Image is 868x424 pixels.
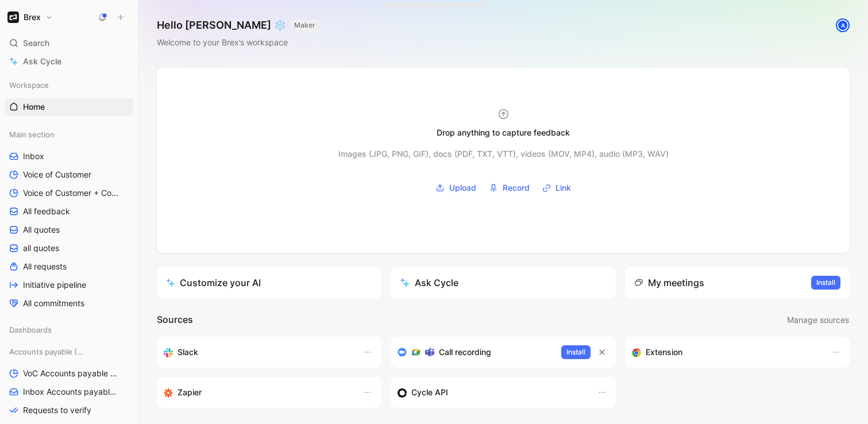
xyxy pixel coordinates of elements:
a: Inbox [5,148,133,165]
button: Install [561,345,591,359]
span: Initiative pipeline [23,279,86,291]
span: Workspace [9,79,49,91]
a: all quotes [5,240,133,257]
span: Ask Cycle [23,55,61,68]
div: Record & transcribe meetings from Zoom, Meet & Teams. [398,345,551,359]
div: My meetings [634,276,704,290]
button: Upload [431,179,480,196]
h3: Extension [646,345,682,359]
span: Requests to verify [23,404,91,416]
div: Main section [5,126,133,143]
span: All quotes [23,224,60,236]
button: Ask Cycle [391,267,615,299]
h1: Hello [PERSON_NAME] ❄️ [157,18,319,32]
a: All quotes [5,221,133,238]
span: Inbox Accounts payable (AP) [23,386,119,398]
span: All requests [23,261,67,272]
a: All commitments [5,295,133,312]
span: VoC Accounts payable (AP) [23,368,118,379]
div: Main sectionInboxVoice of CustomerVoice of Customer + Commercial NRR FeedbackAll feedbackAll quot... [5,126,133,312]
span: Link [555,181,571,195]
div: Dashboards [5,321,133,338]
img: Brex [7,11,19,23]
button: BrexBrex [5,9,56,25]
div: Images (JPG, PNG, GIF), docs (PDF, TXT, VTT), videos (MOV, MP4), audio (MP3, WAV) [338,147,669,161]
span: All feedback [23,206,70,217]
span: Voice of Customer [23,169,91,180]
div: Welcome to your Brex’s workspace [157,36,319,49]
a: Voice of Customer [5,166,133,183]
div: Accounts payable (AP) [5,343,133,360]
button: Record [485,179,534,196]
span: Voice of Customer + Commercial NRR Feedback [23,187,122,199]
button: MAKER [291,20,319,31]
span: Inbox [23,151,44,162]
span: Dashboards [9,324,52,336]
div: Dashboards [5,321,133,342]
button: Link [538,179,575,196]
div: Sync customers & send feedback from custom sources. Get inspired by our favorite use case [398,386,585,399]
a: Home [5,98,133,115]
span: Search [23,36,49,50]
div: Capture feedback from anywhere on the web [632,345,820,359]
h3: Call recording [439,345,491,359]
h3: Zapier [178,386,202,399]
h2: Sources [157,313,193,327]
a: Inbox Accounts payable (AP) [5,383,133,400]
span: Upload [449,181,476,195]
span: All commitments [23,298,84,309]
a: Initiative pipeline [5,276,133,294]
span: Home [23,101,45,113]
div: Drop anything to capture feedback [437,126,570,140]
div: Ask Cycle [400,276,458,290]
span: Install [566,346,585,358]
span: Accounts payable (AP) [9,346,86,357]
div: A [837,20,848,31]
a: Ask Cycle [5,53,133,70]
a: Requests to verify [5,402,133,419]
a: All requests [5,258,133,275]
h3: Cycle API [411,386,448,399]
span: Manage sources [787,313,849,327]
a: VoC Accounts payable (AP) [5,365,133,382]
h3: Slack [178,345,198,359]
div: Sync your customers, send feedback and get updates in Slack [164,345,352,359]
span: Record [503,181,530,195]
button: Install [811,276,840,290]
span: Install [816,277,835,288]
span: all quotes [23,242,59,254]
div: Capture feedback from thousands of sources with Zapier (survey results, recordings, sheets, etc). [164,386,352,399]
div: Customize your AI [166,276,261,290]
a: Voice of Customer + Commercial NRR Feedback [5,184,133,202]
span: Main section [9,129,55,140]
div: Workspace [5,76,133,94]
a: All feedback [5,203,133,220]
div: Search [5,34,133,52]
a: Customize your AI [157,267,381,299]
h1: Brex [24,12,41,22]
button: Manage sources [786,313,850,327]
